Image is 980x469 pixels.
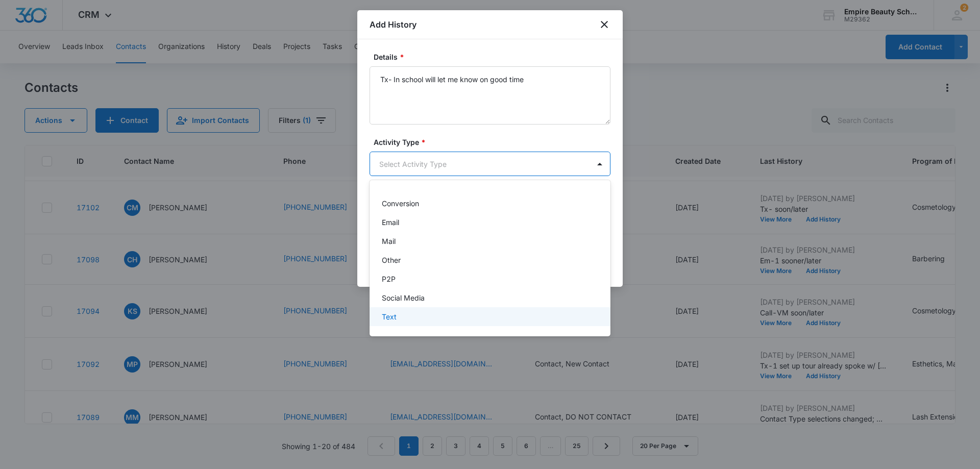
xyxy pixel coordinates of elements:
p: Email [382,217,399,228]
p: Text [382,311,397,322]
p: Other [382,255,401,265]
p: Social Media [382,292,425,303]
p: Mail [382,236,396,246]
p: P2P [382,274,396,284]
p: Conversion [382,198,419,209]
